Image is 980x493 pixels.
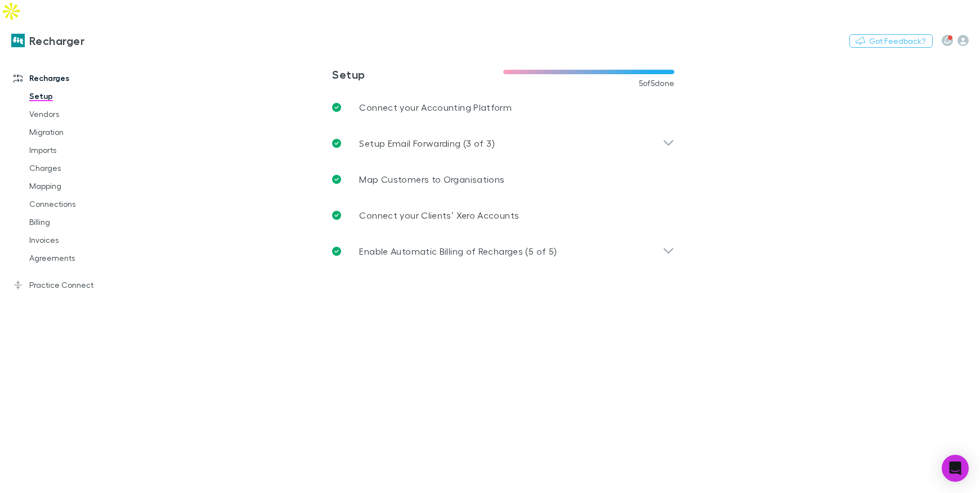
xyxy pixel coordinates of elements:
a: Agreements [18,249,142,267]
a: Imports [18,141,142,159]
a: Charges [18,159,142,177]
div: Setup Email Forwarding (3 of 3) [323,125,683,161]
span: 5 of 5 done [639,79,675,88]
h3: Recharger [29,34,84,47]
a: Recharges [2,69,142,87]
div: Open Intercom Messenger [942,455,969,482]
a: Setup [18,87,142,105]
p: Setup Email Forwarding (3 of 3) [359,137,494,150]
a: Map Customers to Organisations [323,161,683,197]
div: Enable Automatic Billing of Recharges (5 of 5) [323,233,683,269]
a: Recharger [5,27,91,54]
p: Connect your Accounting Platform [359,101,512,114]
h3: Setup [332,67,503,81]
p: Enable Automatic Billing of Recharges (5 of 5) [359,245,557,258]
a: Practice Connect [2,276,142,294]
p: Map Customers to Organisations [359,173,504,186]
a: Vendors [18,105,142,123]
a: Mapping [18,177,142,195]
a: Invoices [18,231,142,249]
button: Got Feedback? [849,34,933,48]
a: Billing [18,213,142,231]
img: Recharger's Logo [11,34,25,47]
a: Connect your Accounting Platform [323,89,683,125]
p: Connect your Clients’ Xero Accounts [359,209,519,222]
a: Migration [18,123,142,141]
a: Connect your Clients’ Xero Accounts [323,197,683,233]
a: Connections [18,195,142,213]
